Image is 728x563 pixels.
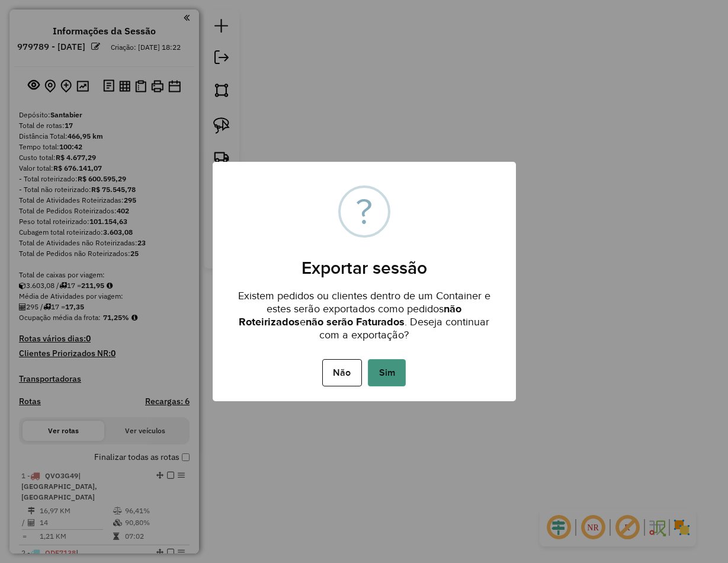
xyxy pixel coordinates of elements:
button: Sim [368,359,406,386]
button: Não [322,359,362,386]
h2: Exportar sessão [213,243,516,279]
strong: não serão Faturados [306,316,405,328]
strong: não Roteirizados [239,303,461,328]
div: Existem pedidos ou clientes dentro de um Container e estes serão exportados como pedidos e . Dese... [213,279,516,344]
div: ? [356,188,373,235]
